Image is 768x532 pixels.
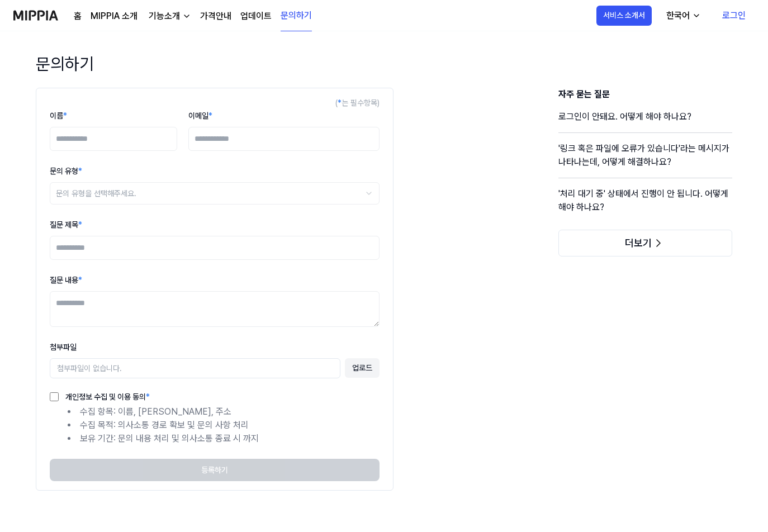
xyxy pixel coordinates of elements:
button: 기능소개 [146,9,191,23]
a: 문의하기 [281,1,312,31]
div: 기능소개 [146,9,182,23]
span: 더보기 [625,237,652,249]
a: '처리 대기 중' 상태에서 진행이 안 됩니다. 어떻게 해야 하나요? [558,187,733,223]
label: 질문 제목 [50,220,82,229]
div: ( 는 필수항목) [50,97,380,109]
li: 보유 기간: 문의 내용 처리 및 의사소통 종료 시 까지 [68,432,380,445]
button: 더보기 [558,230,733,256]
a: 업데이트 [240,9,272,23]
label: 이름 [50,111,67,120]
li: 수집 목적: 의사소통 경로 확보 및 문의 사항 처리 [68,419,380,432]
button: 업로드 [345,358,380,378]
div: 첨부파일이 없습니다. [50,358,340,378]
label: 질문 내용 [50,275,82,284]
a: '링크 혹은 파일에 오류가 있습니다'라는 메시지가 나타나는데, 어떻게 해결하나요? [558,142,733,178]
a: 홈 [74,9,82,23]
a: 가격안내 [200,9,231,23]
label: 이메일 [188,111,212,120]
label: 첨부파일 [50,343,77,351]
label: 개인정보 수집 및 이용 동의 [59,393,150,401]
a: MIPPIA 소개 [91,9,138,23]
button: 한국어 [657,4,708,27]
li: 수집 항목: 이름, [PERSON_NAME], 주소 [68,405,380,419]
label: 문의 유형 [50,167,82,175]
a: 로그인이 안돼요. 어떻게 해야 하나요? [558,110,733,132]
a: 더보기 [558,238,733,249]
h1: 문의하기 [36,51,94,77]
h3: 자주 묻는 질문 [558,88,733,101]
button: 서비스 소개서 [596,6,652,26]
div: 한국어 [664,9,692,22]
img: down [182,12,191,21]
